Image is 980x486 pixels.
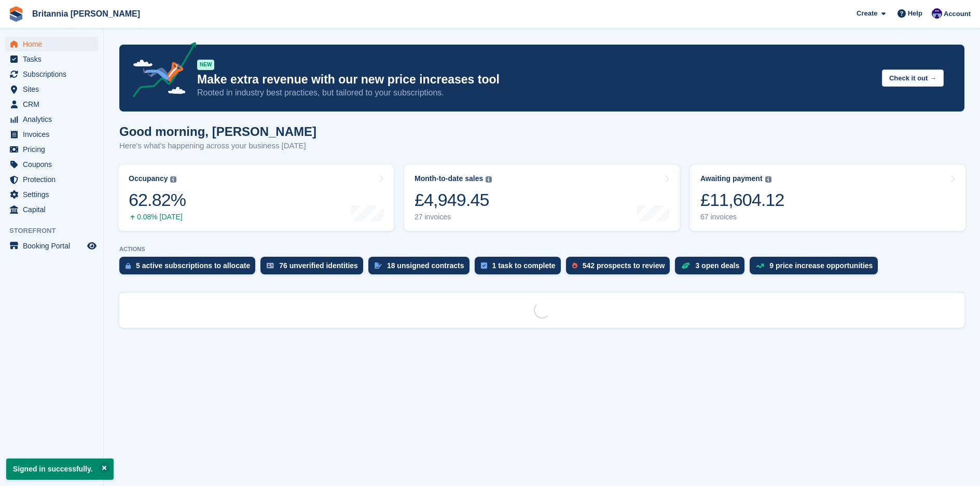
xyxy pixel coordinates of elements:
[5,97,98,112] a: menu
[5,127,98,142] a: menu
[415,189,492,211] div: £4,949.45
[415,174,483,183] div: Month-to-date sales
[119,257,260,280] a: 5 active subscriptions to allocate
[5,239,98,253] a: menu
[23,82,85,96] span: Sites
[23,112,85,127] span: Analytics
[260,257,368,280] a: 76 unverified identities
[5,157,98,172] a: menu
[700,213,784,221] div: 67 invoices
[700,189,784,211] div: £11,604.12
[23,37,85,51] span: Home
[23,97,85,112] span: CRM
[9,226,103,236] span: Storefront
[23,52,85,66] span: Tasks
[583,261,665,270] div: 542 prospects to review
[197,87,874,99] p: Rooted in industry best practices, but tailored to your subscriptions.
[681,262,690,269] img: deal-1b604bf984904fb50ccaf53a9ad4b4a5d6e5aea283cecdc64d6e3604feb123c2.svg
[5,37,98,51] a: menu
[28,5,144,22] a: Britannia [PERSON_NAME]
[492,261,556,270] div: 1 task to complete
[8,6,24,22] img: stora-icon-8386f47178a22dfd0bd8f6a31ec36ba5ce8667c1dd55bd0f319d3a0aa187defe.svg
[86,240,98,252] a: Preview store
[375,262,382,269] img: contract_signature_icon-13c848040528278c33f63329250d36e43548de30e8caae1d1a13099fd9432cc5.svg
[119,140,316,152] p: Here's what's happening across your business [DATE]
[5,142,98,157] a: menu
[857,8,877,19] span: Create
[387,261,464,270] div: 18 unsigned contracts
[5,172,98,187] a: menu
[23,67,85,81] span: Subscriptions
[5,202,98,217] a: menu
[23,142,85,157] span: Pricing
[126,262,131,269] img: active_subscription_to_allocate_icon-d502201f5373d7db506a760aba3b589e785aa758c864c3986d89f69b8ff3...
[129,174,168,183] div: Occupancy
[675,257,750,280] a: 3 open deals
[908,8,922,19] span: Help
[769,261,873,270] div: 9 price increase opportunities
[572,262,577,269] img: prospect-51fa495bee0391a8d652442698ab0144808aea92771e9ea1ae160a38d050c398.svg
[129,213,186,221] div: 0.08% [DATE]
[267,262,274,269] img: verify_identity-adf6edd0f0f0b5bbfe63781bf79b02c33cf7c696d77639b501bdc392416b5a36.svg
[23,239,85,253] span: Booking Portal
[750,257,883,280] a: 9 price increase opportunities
[197,72,874,87] p: Make extra revenue with our new price increases tool
[119,246,964,253] p: ACTIONS
[944,9,971,19] span: Account
[197,60,214,70] div: NEW
[765,176,771,183] img: icon-info-grey-7440780725fd019a000dd9b08b2336e03edf1995a4989e88bcd33f0948082b44.svg
[932,8,942,19] img: Cameron Ballard
[486,176,492,183] img: icon-info-grey-7440780725fd019a000dd9b08b2336e03edf1995a4989e88bcd33f0948082b44.svg
[882,70,944,87] button: Check it out →
[695,261,739,270] div: 3 open deals
[124,42,197,101] img: price-adjustments-announcement-icon-8257ccfd72463d97f412b2fc003d46551f7dbcb40ab6d574587a9cd5c0d94...
[23,202,85,217] span: Capital
[475,257,566,280] a: 1 task to complete
[23,127,85,142] span: Invoices
[23,172,85,187] span: Protection
[23,157,85,172] span: Coupons
[5,52,98,66] a: menu
[170,176,176,183] img: icon-info-grey-7440780725fd019a000dd9b08b2336e03edf1995a4989e88bcd33f0948082b44.svg
[6,459,114,480] p: Signed in successfully.
[129,189,186,211] div: 62.82%
[5,112,98,127] a: menu
[5,82,98,96] a: menu
[118,165,394,231] a: Occupancy 62.82% 0.08% [DATE]
[368,257,475,280] a: 18 unsigned contracts
[481,262,487,269] img: task-75834270c22a3079a89374b754ae025e5fb1db73e45f91037f5363f120a921f8.svg
[136,261,250,270] div: 5 active subscriptions to allocate
[566,257,675,280] a: 542 prospects to review
[23,187,85,202] span: Settings
[690,165,965,231] a: Awaiting payment £11,604.12 67 invoices
[404,165,680,231] a: Month-to-date sales £4,949.45 27 invoices
[756,263,764,268] img: price_increase_opportunities-93ffe204e8149a01c8c9dc8f82e8f89637d9d84a8eef4429ea346261dce0b2c0.svg
[119,124,316,138] h1: Good morning, [PERSON_NAME]
[700,174,763,183] div: Awaiting payment
[415,213,492,221] div: 27 invoices
[5,187,98,202] a: menu
[279,261,358,270] div: 76 unverified identities
[5,67,98,81] a: menu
